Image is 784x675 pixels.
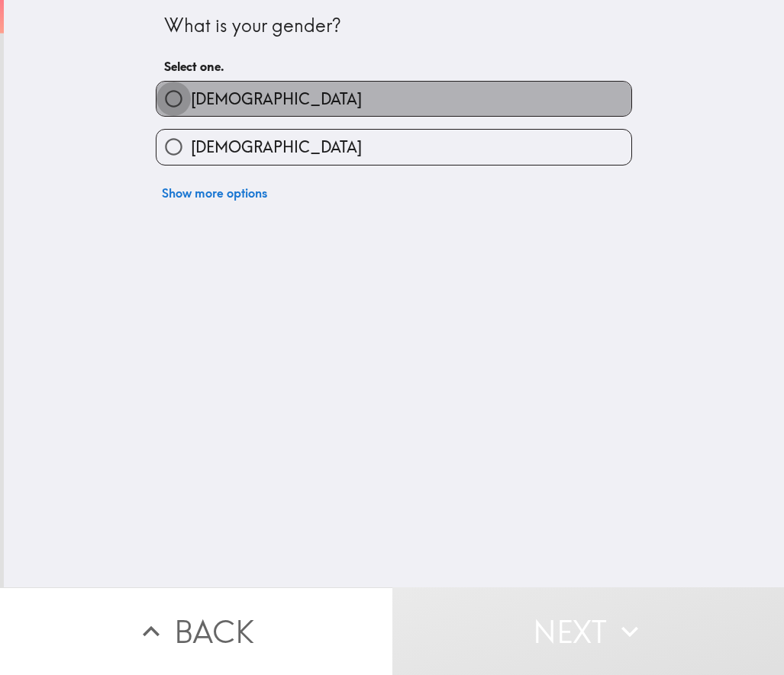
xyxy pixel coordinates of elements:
[164,58,624,75] h6: Select one.
[191,137,362,158] span: [DEMOGRAPHIC_DATA]
[156,130,631,164] button: [DEMOGRAPHIC_DATA]
[191,88,362,110] span: [DEMOGRAPHIC_DATA]
[164,13,624,39] div: What is your gender?
[156,178,273,208] button: Show more options
[156,82,631,116] button: [DEMOGRAPHIC_DATA]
